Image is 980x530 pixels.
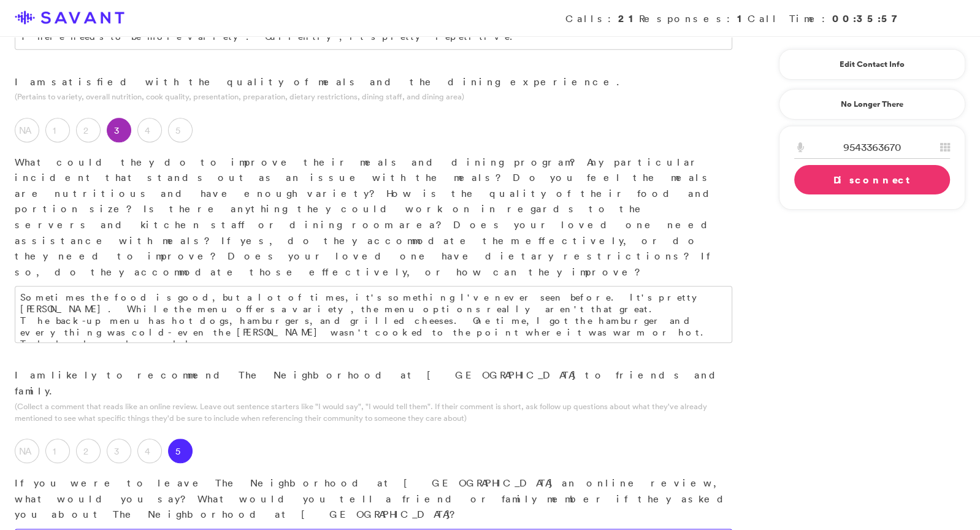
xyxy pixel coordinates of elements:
label: 4 [137,118,162,142]
p: What could they do to improve their meals and dining program? Any particular incident that stands... [15,155,732,280]
p: (Collect a comment that reads like an online review. Leave out sentence starters like "I would sa... [15,401,732,424]
strong: 00:35:57 [832,12,904,25]
label: NA [15,118,39,142]
label: 4 [137,439,162,463]
label: 1 [45,439,70,463]
strong: 1 [737,12,748,25]
a: Edit Contact Info [794,55,950,74]
a: Disconnect [794,165,950,194]
label: 3 [107,118,131,142]
label: 5 [168,439,193,463]
p: I am likely to recommend The Neighborhood at [GEOGRAPHIC_DATA] to friends and family. [15,367,732,399]
strong: 21 [618,12,639,25]
label: 5 [168,118,193,142]
label: 1 [45,118,70,142]
p: (Pertains to variety, overall nutrition, cook quality, presentation, preparation, dietary restric... [15,91,732,102]
label: NA [15,439,39,463]
p: I am satisfied with the quality of meals and the dining experience. [15,74,732,90]
p: If you were to leave The Neighborhood at [GEOGRAPHIC_DATA] an online review, what would you say? ... [15,475,732,523]
label: 2 [76,439,101,463]
a: No Longer There [779,89,965,120]
label: 2 [76,118,101,142]
label: 3 [107,439,131,463]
